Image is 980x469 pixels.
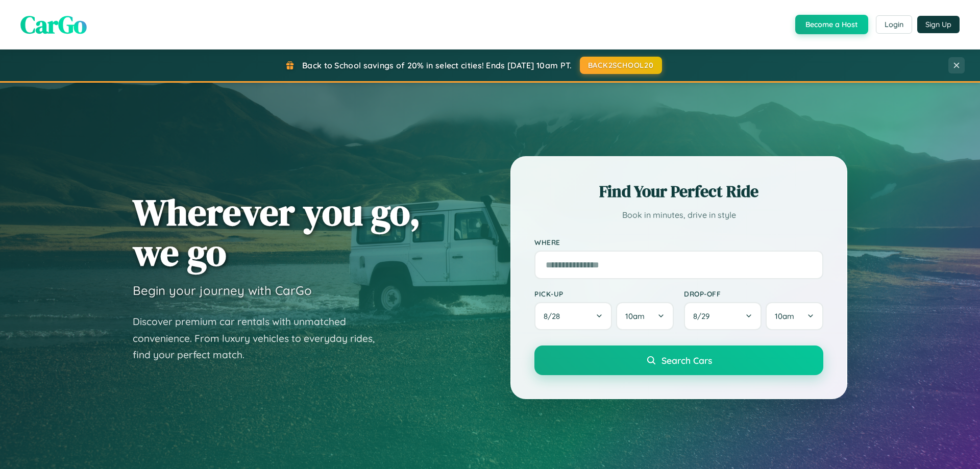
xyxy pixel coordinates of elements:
button: Sign Up [917,16,960,33]
label: Drop-off [684,289,823,298]
h2: Find Your Perfect Ride [534,180,823,203]
span: CarGo [20,8,87,41]
h1: Wherever you go, we go [133,192,421,273]
button: 8/28 [534,302,612,330]
h3: Begin your journey with CarGo [133,283,312,298]
span: Back to School savings of 20% in select cities! Ends [DATE] 10am PT. [302,60,572,70]
span: 8 / 29 [693,311,715,321]
button: 10am [766,302,823,330]
button: Search Cars [534,345,823,375]
p: Discover premium car rentals with unmatched convenience. From luxury vehicles to everyday rides, ... [133,313,388,363]
span: 8 / 28 [544,311,565,321]
label: Where [534,238,823,246]
button: Login [876,15,912,34]
span: 10am [625,311,645,321]
button: BACK2SCHOOL20 [580,57,662,74]
button: 10am [616,302,674,330]
span: 10am [775,311,794,321]
span: Search Cars [661,355,712,366]
p: Book in minutes, drive in style [534,208,823,223]
button: Become a Host [795,15,868,34]
button: 8/29 [684,302,762,330]
label: Pick-up [534,289,674,298]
